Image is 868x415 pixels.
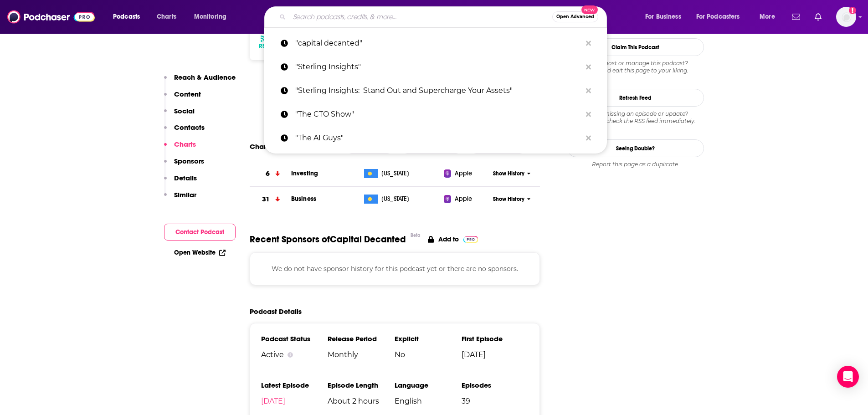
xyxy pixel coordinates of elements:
span: Monitoring [194,10,226,23]
span: Show History [493,195,524,203]
p: We do not have sponsor history for this podcast yet or there are no sponsors. [261,264,529,274]
p: Details [174,174,197,182]
button: Reach & Audience [164,73,236,90]
p: "The AI Guys" [295,126,581,150]
a: "capital decanted" [264,31,607,55]
button: Claim This Podcast [567,38,704,56]
button: Social [164,107,195,123]
button: open menu [188,10,238,24]
a: 31 [250,187,291,212]
a: 6 [250,161,291,186]
button: Contacts [164,123,205,140]
a: [DATE] [261,397,285,405]
div: Open Intercom Messenger [837,366,859,388]
span: Open Advanced [556,15,594,19]
a: "The CTO Show" [264,102,607,126]
span: Do you host or manage this podcast? [567,60,704,67]
p: Social [174,107,195,115]
h3: Episode Length [328,381,395,389]
div: Report this page as a duplicate. [567,161,704,168]
p: Similar [174,190,196,199]
h3: 6 [266,169,270,179]
button: Show History [490,170,534,178]
p: Add to [438,235,459,243]
span: Recent Sponsors of Capital Decanted [250,234,406,245]
button: Show profile menu [836,7,856,27]
span: About 2 hours [328,397,395,405]
h2: Platforms [344,139,395,154]
button: Sponsors [164,157,204,174]
a: Show notifications dropdown [811,9,825,25]
button: open menu [107,10,152,24]
h3: Latest Episode [261,381,328,389]
h3: RSS [259,42,269,50]
a: Business [291,195,316,203]
h3: Release Period [328,334,395,343]
div: Search podcasts, credits, & more... [273,6,616,27]
p: Sponsors [174,157,204,165]
img: Pro Logo [463,236,478,243]
p: "capital decanted" [295,31,581,55]
a: Charts [151,10,182,24]
a: Show notifications dropdown [788,9,804,25]
p: Content [174,90,201,98]
a: "Sterling Insights: Stand Out and Supercharge Your Assets" [264,79,607,102]
a: Open Website [174,249,226,256]
span: English [395,397,462,405]
h3: Language [395,381,462,389]
span: New [581,5,598,14]
span: Apple [455,169,472,178]
h2: Categories [400,139,463,154]
a: [US_STATE] [360,195,444,204]
span: More [760,10,775,23]
p: "Sterling Insights" [295,55,581,79]
span: Palau [381,195,410,204]
img: Podchaser - Follow, Share and Rate Podcasts [7,8,95,26]
div: Are we missing an episode or update? Use this to check the RSS feed immediately. [567,110,704,125]
span: Palau [381,169,410,178]
span: 39 [462,397,529,405]
button: open menu [639,10,693,24]
span: Podcasts [113,10,140,23]
h3: 31 [262,194,270,205]
a: [US_STATE] [360,169,444,178]
button: open menu [469,139,528,154]
span: For Podcasters [696,10,740,23]
a: Apple [444,169,490,178]
button: open menu [690,10,753,24]
span: Charts [157,10,176,23]
button: Open AdvancedNew [552,11,598,22]
p: "Sterling Insights: Stand Out and Supercharge Your Assets" [295,79,581,102]
div: Beta [411,232,421,238]
button: open menu [753,10,786,24]
h3: First Episode [462,334,529,343]
button: Show History [490,195,534,203]
span: No [395,350,462,359]
button: Charts [164,140,196,157]
span: Monthly [328,350,395,359]
button: Refresh Feed [567,89,704,107]
button: Similar [164,190,196,207]
span: [DATE] [462,350,529,359]
span: Apple [455,195,472,204]
a: Investing [291,169,318,177]
p: "The CTO Show" [295,102,581,126]
a: Seeing Double? [567,139,704,157]
button: open menu [344,139,395,154]
button: open menu [400,139,463,154]
button: Content [164,90,201,107]
h3: Explicit [395,334,462,343]
h3: Podcast Status [261,334,328,343]
div: Claim and edit this page to your liking. [567,60,704,74]
h2: Charts [250,142,272,151]
p: Charts [174,140,196,149]
p: Contacts [174,123,205,132]
img: User Profile [836,7,856,27]
p: Reach & Audience [174,73,236,82]
a: "Sterling Insights" [264,55,607,79]
a: "The AI Guys" [264,126,607,150]
span: Logged in as rgertner [836,7,856,27]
